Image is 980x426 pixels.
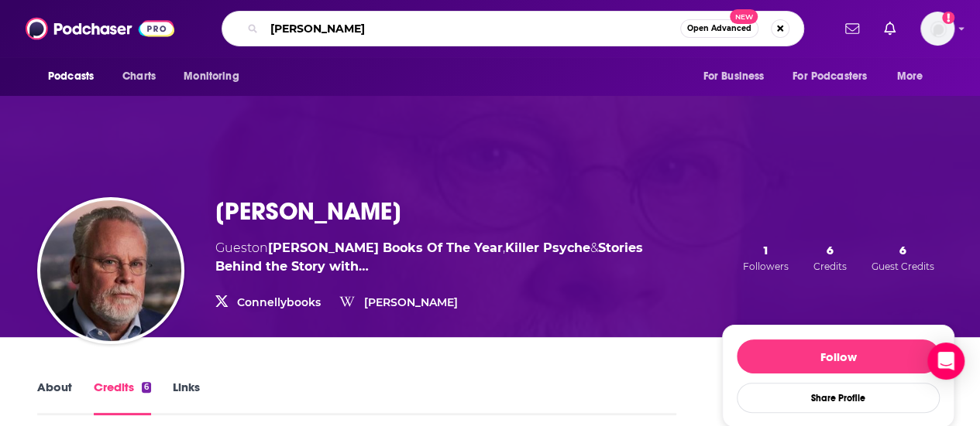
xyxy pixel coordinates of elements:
[687,25,751,32] span: Open Advanced
[237,295,321,309] a: Connellybooks
[37,62,114,91] button: open menu
[703,66,764,87] span: For Business
[878,15,902,42] a: Show notifications dropdown
[762,243,769,257] span: 1
[48,66,94,87] span: Podcasts
[920,12,954,46] button: Show profile menu
[264,16,680,41] input: Search podcasts, credits, & more...
[26,14,174,43] img: Podchaser - Follow, Share and Rate Podcasts
[813,261,847,272] span: Credits
[872,261,934,272] span: Guest Credits
[867,242,939,273] button: 6Guest Credits
[782,62,889,91] button: open menu
[590,240,598,255] span: &
[793,66,867,87] span: For Podcasters
[730,9,758,24] span: New
[215,240,252,255] span: Guest
[94,380,151,415] a: Credits6
[927,343,965,380] div: Open Intercom Messenger
[122,66,156,87] span: Charts
[184,66,239,87] span: Monitoring
[268,240,503,255] a: Simon Mayo's Books Of The Year
[364,295,458,309] a: [PERSON_NAME]
[505,240,590,255] a: Killer Psyche
[809,242,851,273] button: 6Credits
[942,12,954,24] svg: Add a profile image
[173,380,200,415] a: Links
[692,62,783,91] button: open menu
[737,339,940,373] button: Follow
[737,383,940,413] button: Share Profile
[920,12,954,46] img: User Profile
[40,200,181,341] img: Michael Connelly
[920,12,954,46] span: Logged in as hannah.bishop
[252,240,503,255] span: on
[680,19,758,38] button: Open AdvancedNew
[37,380,72,415] a: About
[839,15,865,42] a: Show notifications dropdown
[886,62,943,91] button: open menu
[899,243,906,257] span: 6
[215,196,401,227] h3: [PERSON_NAME]
[738,242,793,273] button: 1Followers
[142,382,151,393] div: 6
[112,62,165,91] a: Charts
[742,261,788,272] span: Followers
[173,62,259,91] button: open menu
[827,243,834,257] span: 6
[897,66,923,87] span: More
[222,11,804,46] div: Search podcasts, credits, & more...
[503,240,505,255] span: ,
